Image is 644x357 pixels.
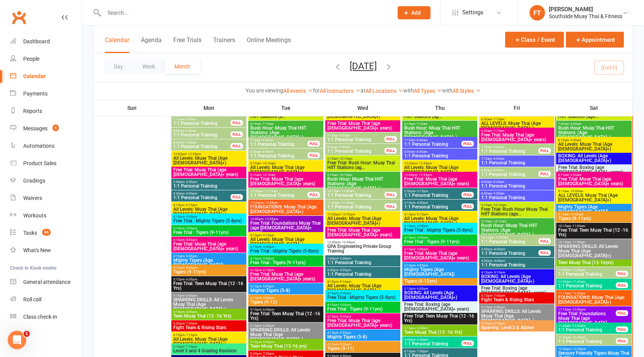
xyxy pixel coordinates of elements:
[558,244,630,258] span: SPARRING DRILLS: All Levels Muay Thai (Age [DEMOGRAPHIC_DATA]+)
[404,224,476,228] span: 4:15pm
[492,220,506,223] span: - 10:10am
[530,5,545,20] div: FT
[340,213,355,216] span: - 12:55pm
[549,6,622,13] div: [PERSON_NAME]
[250,190,308,193] span: 10:30am
[327,228,399,237] span: Free Trial: Muay Thai (age [DEMOGRAPHIC_DATA]+ years)
[53,125,59,131] span: 5
[327,145,385,149] span: 8:00am
[307,192,320,198] div: FULL
[327,205,385,209] span: 1:1 Personal Training
[558,126,630,140] span: Rush Hour: Muay Thai HIIT Stations: (Age [DEMOGRAPHIC_DATA]+)
[462,4,483,21] span: Settings
[366,88,403,94] a: All Locations
[184,118,196,121] span: - 8:00am
[327,268,399,272] span: 3:30pm
[186,152,201,156] span: - 12:55pm
[569,190,583,193] span: - 10:00am
[10,120,82,137] a: Messages 5
[415,264,428,267] span: - 5:00pm
[250,177,322,186] span: Free Trial: Muay Thai (age [DEMOGRAPHIC_DATA]+ years)
[173,167,245,177] span: Free Trial: Muay Thai (age [DEMOGRAPHIC_DATA]+ years)
[492,248,505,251] span: - 4:00pm
[327,161,399,170] span: Free Trial: Rush Hour: Muay Thai HIIT Stations (ag...
[481,263,553,267] span: 1:1 Personal Training
[558,173,630,177] span: 8:15am
[569,213,583,216] span: - 10:00am
[481,192,553,195] span: 8:45am
[384,136,397,142] div: FULL
[404,193,462,198] span: 1:1 Personal Training
[250,126,322,140] span: Rush Hour: Muay Thai HIIT Stations: (Age [DEMOGRAPHIC_DATA]+)
[173,215,245,219] span: 4:15pm
[283,88,313,94] a: All events
[327,201,385,205] span: 11:00am
[417,162,432,165] span: - 12:55pm
[327,241,399,244] span: 12:00pm
[184,238,197,242] span: - 5:00pm
[481,207,553,216] span: Free Trial: Rush Hour Muay Thai HIIT Stations (age...
[558,154,630,163] span: BOXING: All Levels (Age [DEMOGRAPHIC_DATA]+)
[327,149,385,154] span: 1:1 Personal Training
[307,152,320,158] div: FULL
[327,157,399,161] span: 9:15am
[250,221,322,235] span: Free Trial: Foundations Muay Thai (age [DEMOGRAPHIC_DATA]+ years)
[10,308,82,326] a: Class kiosk mode
[246,87,283,94] strong: You are viewing
[23,38,50,44] div: Dashboard
[327,134,385,137] span: 7:15am
[10,224,82,242] a: Tasks 90
[415,213,428,216] span: - 5:10pm
[558,138,630,142] span: 8:15am
[23,160,56,166] div: Product Sales
[571,224,585,228] span: - 11:00am
[261,268,274,272] span: - 5:10pm
[23,73,46,79] div: Calendar
[23,279,70,285] div: General attendance
[481,121,553,130] span: ALL LEVELS: Muay Thai (Age [DEMOGRAPHIC_DATA]+)
[307,141,320,147] div: FULL
[401,100,478,116] th: Thu
[404,239,476,244] span: Free Trial : Tigers (9-11yrs)
[261,150,273,154] span: - 8:45am
[171,100,248,116] th: Mon
[384,203,397,209] div: FULL
[184,255,197,258] span: - 5:00pm
[250,162,322,165] span: 9:15am
[184,215,197,219] span: - 5:00pm
[173,129,231,133] span: 8:00am
[481,195,553,200] span: 1:1 Personal Training
[492,180,504,184] span: - 8:45am
[261,162,275,165] span: - 10:10am
[404,126,476,140] span: Rush Hour: Muay Thai HIIT Stations: (Age [DEMOGRAPHIC_DATA]+)
[384,148,397,154] div: FULL
[538,148,551,154] div: FULL
[250,165,322,174] span: All Levels: Muay Thai (Age [DEMOGRAPHIC_DATA]+)
[231,194,243,200] div: FULL
[404,216,476,225] span: All Levels: Muay Thai (Age [DEMOGRAPHIC_DATA]+)
[338,134,350,137] span: - 8:00am
[173,141,231,144] span: 8:45am
[404,267,476,277] span: Mighty Tigers (Age [DEMOGRAPHIC_DATA])
[442,87,453,94] strong: with
[327,109,399,119] span: ALL LEVELS: Muay Thai (Age [DEMOGRAPHIC_DATA]+)
[261,138,273,142] span: - 8:00am
[23,247,51,253] div: What's New
[558,193,630,202] span: ALL LEVELS: Muay Thai (Age [DEMOGRAPHIC_DATA]+)
[105,36,129,53] button: Calendar
[404,264,476,267] span: 4:15pm
[133,60,165,73] button: Week
[250,138,308,142] span: 7:15am
[248,100,325,116] th: Tue
[231,132,243,137] div: FULL
[42,229,51,236] span: 90
[165,60,200,73] button: Month
[481,248,539,251] span: 3:30pm
[173,36,202,53] button: Free Trials
[250,173,322,177] span: 9:15am
[461,192,474,198] div: FULL
[250,249,322,253] span: Free Trial : Mighty Tigers (5-8yrs)
[173,230,245,235] span: Free Trial : Tigers (9-11yrs)
[481,220,553,223] span: 9:15am
[263,201,278,205] span: - 12:55pm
